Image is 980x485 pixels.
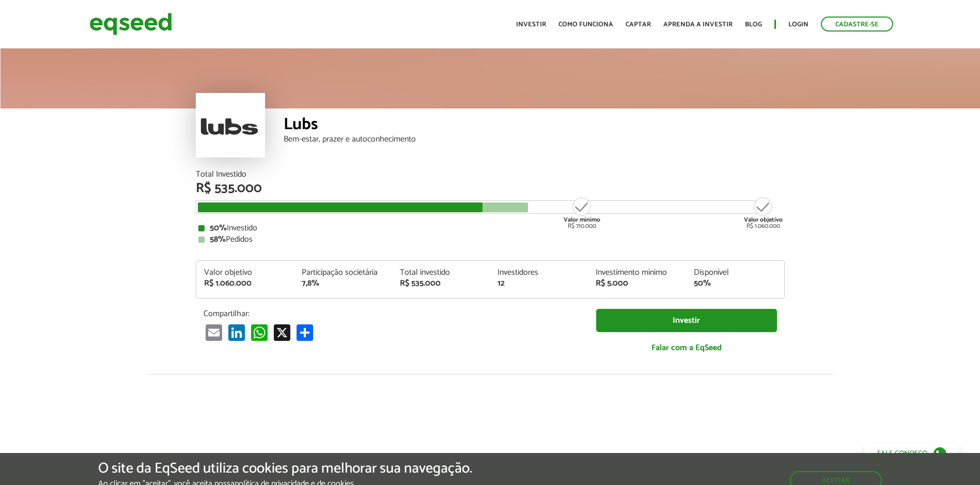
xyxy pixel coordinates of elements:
[788,21,808,28] a: Login
[596,337,777,358] a: Falar com a EqSeed
[210,221,227,235] strong: 50%
[563,196,601,229] div: R$ 710.000
[204,309,581,319] p: Compartilhar:
[196,182,785,195] div: R$ 535.000
[821,17,893,32] a: Cadastre-se
[864,443,959,464] a: Fale conosco
[198,224,782,232] div: Investido
[497,269,580,277] div: Investidores
[400,269,483,277] div: Total investido
[745,21,762,28] a: Blog
[558,21,613,28] a: Como funciona
[626,21,651,28] a: Captar
[226,324,247,341] a: LinkedIn
[272,324,292,341] a: X
[497,279,580,288] div: 12
[516,21,546,28] a: Investir
[98,461,472,477] h5: O site da EqSeed utiliza cookies para melhorar sua navegação.
[744,196,783,229] div: R$ 1.060.000
[284,116,785,135] div: Lubs
[596,279,678,288] div: R$ 5.000
[204,324,224,341] a: Email
[284,135,785,144] div: Bem-estar, prazer e autoconhecimento
[89,10,172,38] img: EqSeed
[694,279,776,288] div: 50%
[596,309,777,332] a: Investir
[198,236,782,244] div: Pedidos
[663,21,733,28] a: Aprenda a investir
[196,170,785,179] div: Total Investido
[249,324,270,341] a: WhatsApp
[564,215,600,225] strong: Valor mínimo
[204,279,287,288] div: R$ 1.060.000
[744,215,783,225] strong: Valor objetivo
[302,269,384,277] div: Participação societária
[294,324,315,341] a: Share
[302,279,384,288] div: 7,8%
[596,269,678,277] div: Investimento mínimo
[210,232,226,246] strong: 58%
[400,279,483,288] div: R$ 535.000
[204,269,287,277] div: Valor objetivo
[694,269,776,277] div: Disponível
